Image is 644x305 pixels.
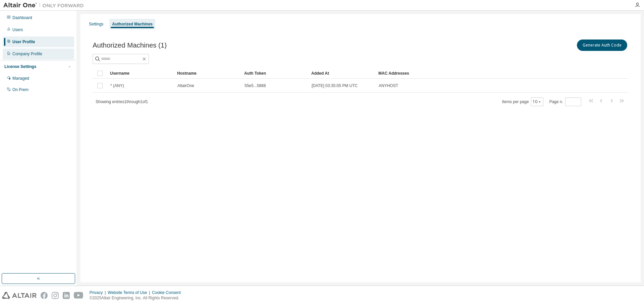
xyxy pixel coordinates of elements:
[12,27,23,32] div: Users
[110,83,124,88] span: * (ANY)
[12,39,35,45] div: User Profile
[577,40,627,51] button: Generate Auth Code
[245,83,266,88] span: 55e5...5888
[74,292,84,299] img: youtube.svg
[96,99,148,104] span: Showing entries 1 through 1 of 1
[12,51,42,57] div: Company Profile
[89,21,103,27] div: Settings
[312,83,358,88] span: [DATE] 03:35:05 PM UTC
[108,290,152,295] div: Website Terms of Use
[244,68,306,79] div: Auth Token
[41,292,48,299] img: facebook.svg
[12,76,29,81] div: Managed
[177,83,194,88] span: AltairOne
[93,42,167,49] span: Authorized Machines (1)
[2,292,37,299] img: altair_logo.svg
[549,97,581,106] span: Page n.
[152,290,184,295] div: Cookie Consent
[4,64,36,69] div: License Settings
[533,99,542,104] button: 10
[110,68,172,79] div: Username
[112,21,153,27] div: Authorized Machines
[52,292,59,299] img: instagram.svg
[502,97,543,106] span: Items per page
[378,68,558,79] div: MAC Addresses
[63,292,70,299] img: linkedin.svg
[90,295,185,301] p: © 2025 Altair Engineering, Inc. All Rights Reserved.
[311,68,373,79] div: Added At
[12,15,32,20] div: Dashboard
[12,87,29,92] div: On Prem
[90,290,108,295] div: Privacy
[3,2,87,9] img: Altair One
[379,83,398,88] span: ANYHOST
[177,68,239,79] div: Hostname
